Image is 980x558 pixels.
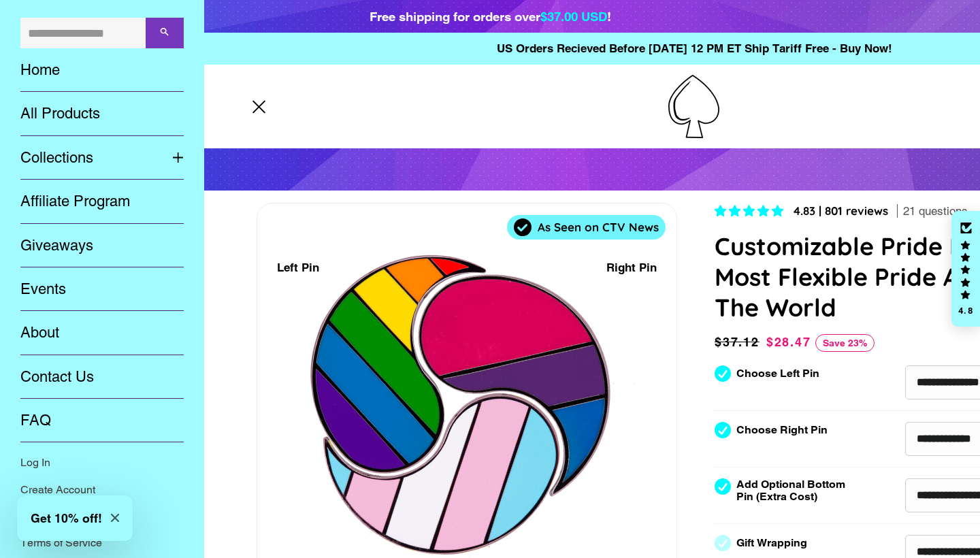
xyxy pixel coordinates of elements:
a: Search [10,503,194,529]
a: All Products [10,92,194,135]
img: Pin-Ace [668,75,719,138]
a: Home [10,48,194,92]
a: Log In [10,449,194,476]
label: Gift Wrapping [736,537,807,549]
span: $37.12 [715,333,763,352]
span: 4.83 | 801 reviews [794,203,888,218]
div: 4.8 [958,306,974,315]
label: Choose Right Pin [736,424,828,436]
span: Save 23% [815,334,875,352]
div: Right Pin [606,259,657,277]
span: 4.83 stars [715,204,787,218]
a: Terms of Service [10,529,194,556]
a: Affiliate Program [10,180,194,223]
span: 21 questions [903,203,968,220]
a: Contact Us [10,355,194,399]
span: $37.00 USD [540,9,607,24]
div: Left Pin [277,259,319,277]
a: Events [10,267,194,311]
div: Free shipping for orders over ! [370,7,611,26]
a: FAQ [10,399,194,442]
label: Choose Left Pin [736,367,819,380]
a: Create Account [10,476,194,503]
a: Giveaways [10,224,194,267]
input: Search our store [20,18,146,48]
label: Add Optional Bottom Pin (Extra Cost) [736,478,851,503]
span: $28.47 [766,335,811,349]
div: Click to open Judge.me floating reviews tab [951,211,980,327]
a: Collections [10,136,162,180]
a: About [10,311,194,355]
